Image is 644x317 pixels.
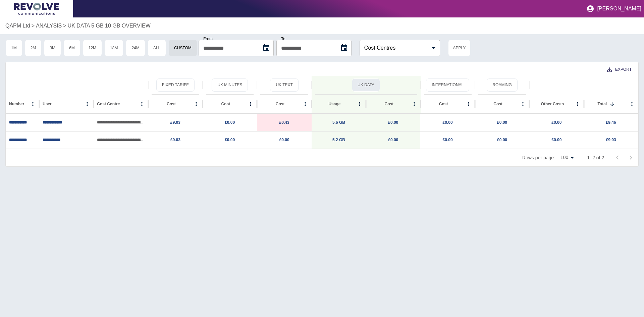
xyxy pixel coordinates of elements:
[270,78,298,92] button: UK Text
[551,138,561,142] a: £0.00
[126,40,145,56] button: 24M
[464,99,473,109] button: Cost column menu
[493,102,502,106] div: Cost
[83,40,102,56] button: 12M
[170,120,180,125] a: £9.03
[448,40,471,56] button: Apply
[260,41,273,55] button: Choose date, selected date is 12 Jul 2025
[597,6,641,12] p: [PERSON_NAME]
[5,40,22,56] button: 1M
[607,99,617,109] button: Sort
[487,78,517,92] button: Roaming
[352,78,380,92] button: UK Data
[156,78,195,92] button: Fixed Tariff
[279,120,289,125] a: £0.43
[410,99,419,109] button: Cost column menu
[584,2,644,15] button: [PERSON_NAME]
[522,154,555,161] p: Rows per page:
[168,40,197,56] button: Custom
[246,99,255,109] button: Cost column menu
[332,138,345,142] a: 5.2 GB
[43,102,52,106] div: User
[148,40,166,56] button: All
[541,102,564,106] div: Other Costs
[443,138,453,142] a: £0.00
[221,102,230,106] div: Cost
[170,138,180,142] a: £9.03
[388,138,398,142] a: £0.00
[388,120,398,125] a: £0.00
[83,99,92,109] button: User column menu
[497,120,507,125] a: £0.00
[97,102,120,106] div: Cost Centre
[551,120,561,125] a: £0.00
[225,138,235,142] a: £0.00
[167,102,176,106] div: Cost
[28,99,38,109] button: Number column menu
[5,22,30,30] a: QAPM Ltd
[328,102,340,106] div: Usage
[25,40,42,56] button: 2M
[573,99,582,109] button: Other Costs column menu
[9,102,24,106] div: Number
[192,99,201,109] button: Cost column menu
[14,3,59,15] img: Logo
[36,22,62,30] a: ANALYSIS
[63,40,80,56] button: 6M
[606,120,616,125] a: £9.46
[63,22,66,30] p: >
[332,120,345,125] a: 5.6 GB
[337,41,351,55] button: Choose date, selected date is 11 Aug 2025
[301,99,310,109] button: Cost column menu
[558,153,576,162] div: 100
[137,99,147,109] button: Cost Centre column menu
[44,40,61,56] button: 3M
[225,120,235,125] a: £0.00
[443,120,453,125] a: £0.00
[203,37,213,41] label: From
[602,63,637,76] button: Export
[597,102,607,106] div: Total
[104,40,123,56] button: 18M
[606,138,616,142] a: £9.03
[276,102,285,106] div: Cost
[68,22,151,30] a: UK DATA 5 GB 10 GB OVERVIEW
[281,37,285,41] label: To
[587,154,604,161] p: 1–2 of 2
[385,102,394,106] div: Cost
[518,99,528,109] button: Cost column menu
[212,78,248,92] button: UK Minutes
[497,138,507,142] a: £0.00
[627,99,637,109] button: Total column menu
[426,78,469,92] button: International
[279,138,289,142] a: £0.00
[439,102,448,106] div: Cost
[32,22,35,30] p: >
[355,99,364,109] button: Usage column menu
